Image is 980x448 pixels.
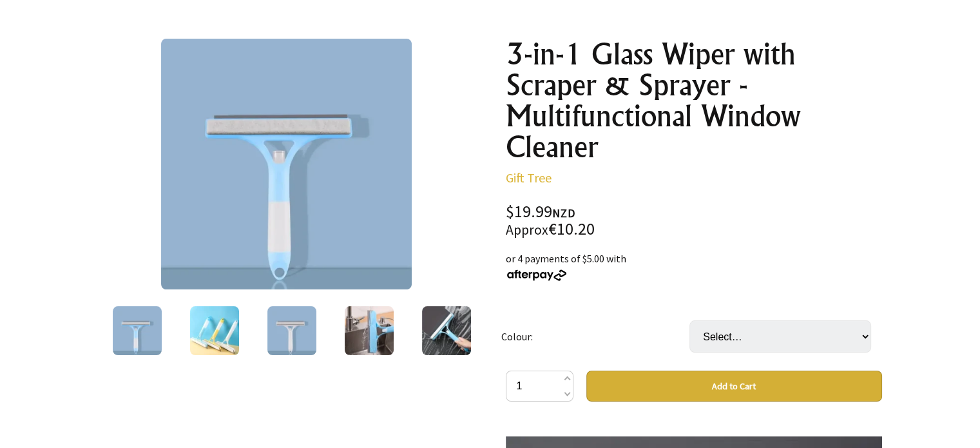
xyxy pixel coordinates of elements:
td: Colour: [501,302,689,371]
img: 3-in-1 Glass Wiper with Scraper & Sprayer - Multifunctional Window Cleaner [267,306,316,355]
img: 3-in-1 Glass Wiper with Scraper & Sprayer - Multifunctional Window Cleaner [345,306,394,355]
small: Approx [506,221,548,239]
button: Add to Cart [586,371,882,402]
div: or 4 payments of $5.00 with [506,251,882,282]
div: $19.99 €10.20 [506,204,882,238]
h1: 3-in-1 Glass Wiper with Scraper & Sprayer - Multifunctional Window Cleaner [506,39,882,162]
img: 3-in-1 Glass Wiper with Scraper & Sprayer - Multifunctional Window Cleaner [161,39,412,289]
img: Afterpay [506,269,568,281]
img: 3-in-1 Glass Wiper with Scraper & Sprayer - Multifunctional Window Cleaner [190,306,239,355]
a: Gift Tree [506,170,552,186]
img: 3-in-1 Glass Wiper with Scraper & Sprayer - Multifunctional Window Cleaner [422,306,471,355]
span: NZD [552,206,575,220]
img: 3-in-1 Glass Wiper with Scraper & Sprayer - Multifunctional Window Cleaner [113,306,162,355]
